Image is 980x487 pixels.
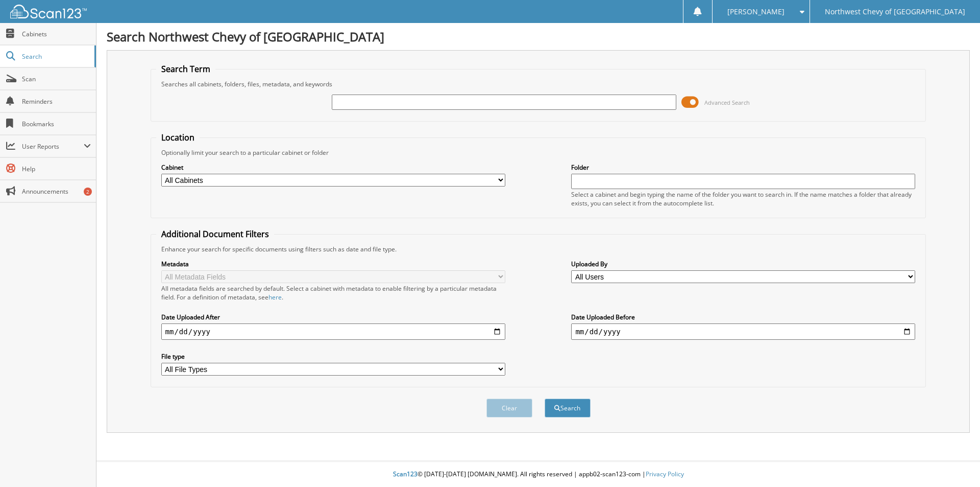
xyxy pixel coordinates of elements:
[268,293,282,302] a: here
[156,245,921,253] div: Enhance your search for specific documents using filters such as date and file type.
[571,163,915,172] label: Folder
[107,28,970,45] h1: Search Northwest Chevy of [GEOGRAPHIC_DATA]
[646,470,684,478] a: Privacy Policy
[825,9,965,15] span: Northwest Chevy of [GEOGRAPHIC_DATA]
[161,163,505,172] label: Cabinet
[96,462,980,487] div: © [DATE]-[DATE] [DOMAIN_NAME]. All rights reserved | appb02-scan123-com |
[22,165,91,173] span: Help
[545,399,591,418] button: Search
[393,470,418,478] span: Scan123
[84,188,92,196] div: 2
[22,52,89,61] span: Search
[161,284,505,302] div: All metadata fields are searched by default. Select a cabinet with metadata to enable filtering b...
[161,313,505,321] label: Date Uploaded After
[156,80,921,88] div: Searches all cabinets, folders, files, metadata, and keywords
[571,260,915,268] label: Uploaded By
[161,352,505,361] label: File type
[486,399,532,418] button: Clear
[156,228,274,240] legend: Additional Document Filters
[22,75,91,83] span: Scan
[161,260,505,268] label: Metadata
[156,148,921,157] div: Optionally limit your search to a particular cabinet or folder
[22,97,91,106] span: Reminders
[571,313,915,321] label: Date Uploaded Before
[571,323,915,340] input: end
[704,99,750,106] span: Advanced Search
[156,132,200,143] legend: Location
[22,30,91,38] span: Cabinets
[727,9,785,15] span: [PERSON_NAME]
[10,5,87,18] img: scan123-logo-white.svg
[161,323,505,340] input: start
[156,63,215,75] legend: Search Term
[22,187,91,196] span: Announcements
[22,120,91,128] span: Bookmarks
[22,142,84,151] span: User Reports
[571,190,915,207] div: Select a cabinet and begin typing the name of the folder you want to search in. If the name match...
